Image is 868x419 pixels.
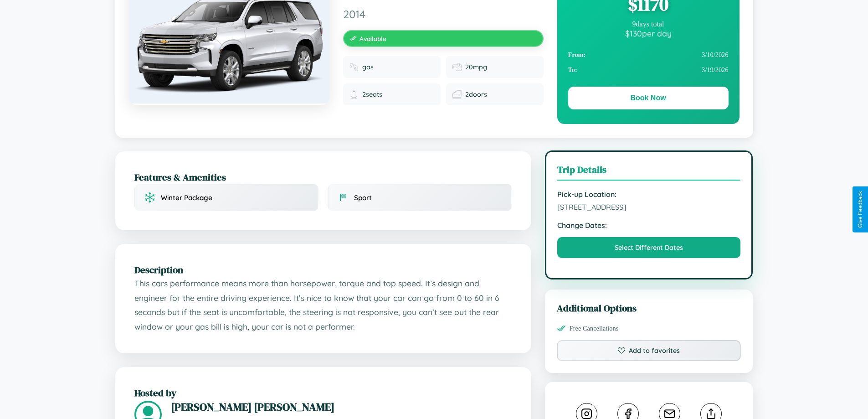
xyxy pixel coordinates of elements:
[452,90,462,99] img: Doors
[465,90,487,98] span: 2 doors
[161,193,212,202] span: Winter Package
[557,340,741,361] button: Add to favorites
[343,7,544,21] span: 2014
[362,90,382,98] span: 2 seats
[557,237,741,258] button: Select Different Dates
[568,62,729,78] div: 3 / 19 / 2026
[134,386,512,399] h2: Hosted by
[349,62,359,72] img: Fuel type
[557,301,741,315] h3: Additional Options
[557,221,741,230] strong: Change Dates:
[568,28,729,38] div: $ 130 per day
[857,191,863,228] div: Give Feedback
[171,399,512,414] h3: [PERSON_NAME] [PERSON_NAME]
[452,62,462,72] img: Fuel efficiency
[557,163,741,181] h3: Trip Details
[568,20,729,28] div: 9 days total
[349,90,359,99] img: Seats
[134,171,512,184] h2: Features & Amenities
[568,51,586,59] strong: From:
[360,35,386,42] span: Available
[568,87,729,109] button: Book Now
[568,47,729,62] div: 3 / 10 / 2026
[465,63,487,71] span: 20 mpg
[557,190,741,199] strong: Pick-up Location:
[134,276,512,334] p: This cars performance means more than horsepower, torque and top speed. It’s design and engineer ...
[568,66,577,74] strong: To:
[557,202,741,212] span: [STREET_ADDRESS]
[134,263,512,276] h2: Description
[362,63,374,71] span: gas
[570,325,619,332] span: Free Cancellations
[354,193,372,202] span: Sport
